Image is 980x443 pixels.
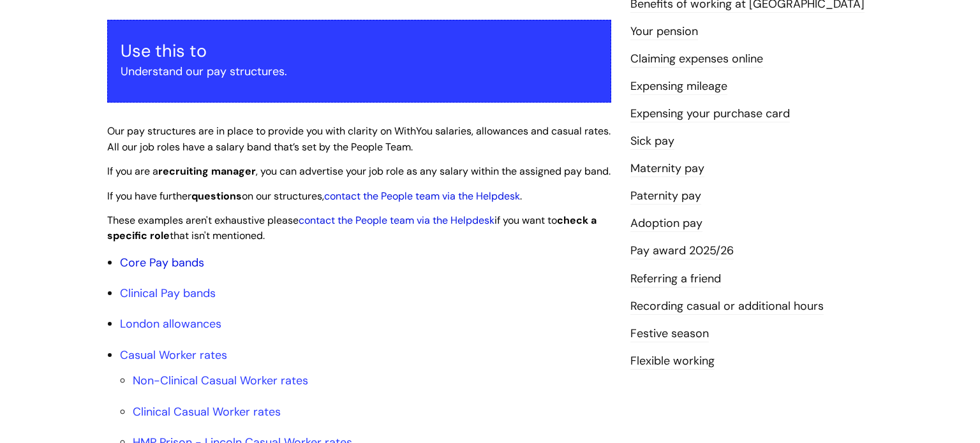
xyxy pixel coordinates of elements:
a: London allowances [120,316,221,331]
strong: questions [191,189,242,203]
a: contact the People team via the Helpdesk [324,189,520,203]
span: These examples aren't exhaustive please if you want to that isn't mentioned. [107,214,597,243]
a: Paternity pay [630,188,701,205]
h3: Use this to [121,41,598,61]
a: Recording casual or additional hours [630,298,824,315]
p: Understand our pay structures. [121,61,598,82]
span: If you have further on our structures, . [107,189,522,203]
a: Your pension [630,24,698,40]
a: Non-Clinical Casual Worker rates [133,373,308,388]
a: Clinical Pay bands [120,286,216,301]
span: Our pay structures are in place to provide you with clarity on WithYou salaries, allowances and c... [107,124,611,154]
a: Core Pay bands [120,255,204,270]
span: If you are a , you can advertise your job role as any salary within the assigned pay band. [107,164,611,178]
a: Expensing your purchase card [630,106,790,122]
a: Maternity pay [630,161,704,177]
a: Sick pay [630,133,674,150]
a: Referring a friend [630,271,721,287]
a: contact the People team via the Helpdesk [299,214,494,227]
a: Festive season [630,326,709,342]
a: Adoption pay [630,215,702,232]
a: Clinical Casual Worker rates [133,404,281,419]
a: Flexible working [630,353,715,370]
strong: recruiting manager [158,164,256,178]
a: Claiming expenses online [630,51,763,68]
a: Expensing mileage [630,78,727,95]
a: Casual Worker rates [120,347,227,363]
a: Pay award 2025/26 [630,243,734,259]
